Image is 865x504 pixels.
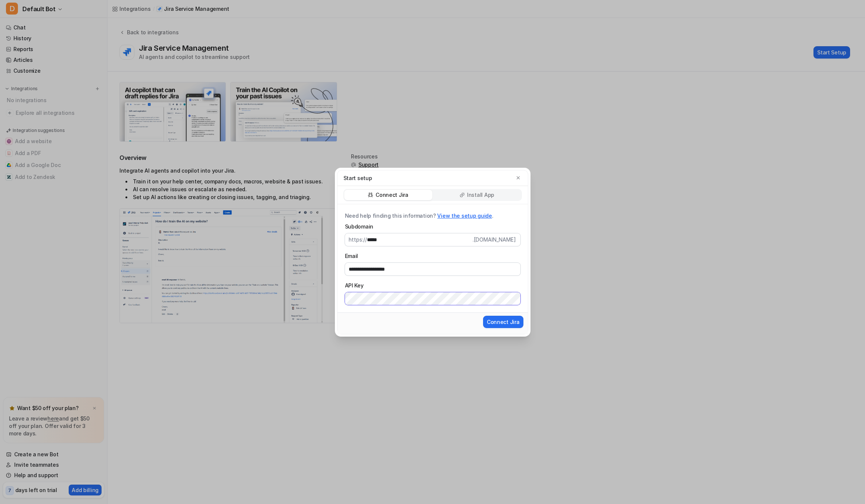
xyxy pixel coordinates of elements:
[345,223,520,230] label: Subdomain
[345,281,520,289] label: API Key
[343,174,372,182] p: Start setup
[437,212,492,219] a: View the setup guide
[487,318,520,326] span: Connect Jira
[467,191,494,199] p: Install App
[473,233,520,246] span: .[DOMAIN_NAME]
[376,191,408,199] p: Connect Jira
[345,212,520,220] p: Need help finding this information? .
[345,233,367,246] span: https://
[345,252,520,260] label: Email
[483,316,523,328] button: Connect Jira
